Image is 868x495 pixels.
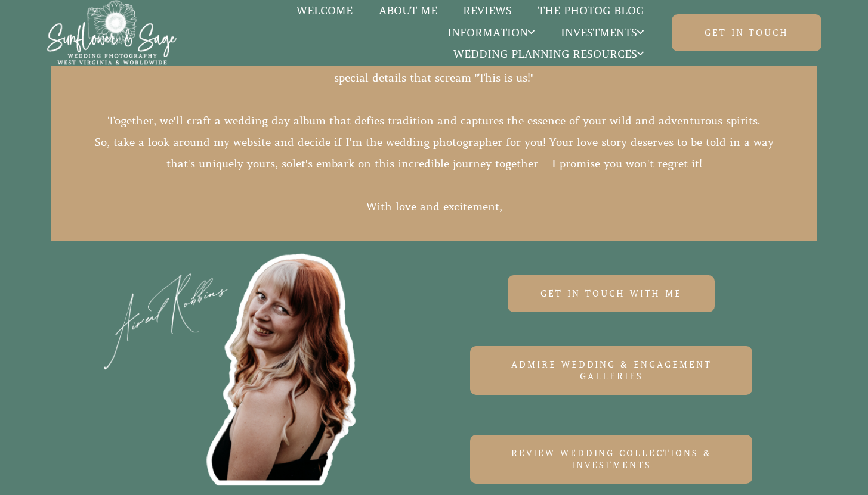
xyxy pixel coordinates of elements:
[292,157,538,170] span: let's embark on this incredible journey together
[108,114,760,127] span: Together, we'll craft a wedding day album that defies tradition and captures the essence of your ...
[440,46,657,62] a: Wedding Planning Resources
[672,14,821,51] a: Get in touch
[540,288,682,300] span: Get In Touch with Me
[503,359,719,382] span: Admire Wedding & Engagement Galleries
[470,435,752,484] a: Review Wedding Collections & Investments
[366,200,502,213] span: With love and excitement,
[434,25,548,41] a: Information
[447,27,535,39] span: Information
[453,48,644,60] span: Wedding Planning Resources
[84,201,366,491] img: portrait of Aireal
[95,136,546,149] span: So, take a look around my website and decide if I'm the wedding photographer for you!
[705,27,789,39] span: Get in touch
[548,25,657,41] a: Investments
[525,3,657,18] a: The Photog Blog
[470,346,752,395] a: Admire Wedding & Engagement Galleries
[450,3,525,18] a: Reviews
[283,3,366,18] a: Welcome
[366,3,450,18] a: About Me
[561,27,644,39] span: Investments
[503,447,719,471] span: Review Wedding Collections & Investments
[508,275,715,312] a: Get In Touch with Me
[538,157,702,170] span: — I promise you won't regret it!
